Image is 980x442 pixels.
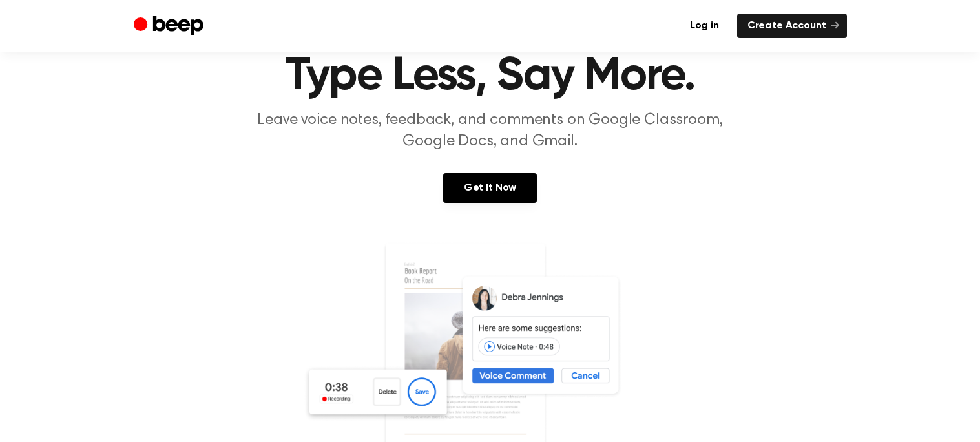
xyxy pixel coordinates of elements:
[134,14,207,39] a: Beep
[443,173,537,203] a: Get It Now
[680,14,729,38] a: Log in
[737,14,847,38] a: Create Account
[160,53,821,100] h1: Type Less, Say More.
[242,110,738,153] p: Leave voice notes, feedback, and comments on Google Classroom, Google Docs, and Gmail.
